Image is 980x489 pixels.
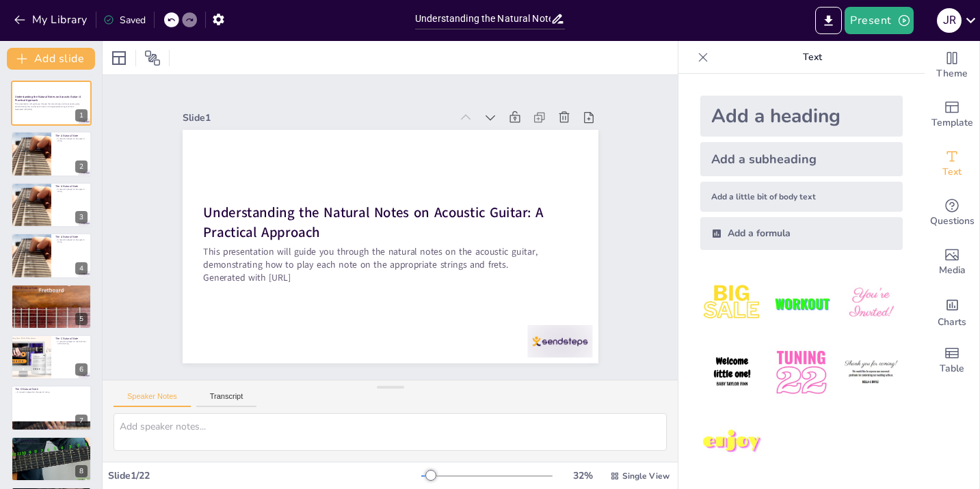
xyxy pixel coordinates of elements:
[925,90,979,139] div: Add ready made slides
[700,182,903,212] div: Add a little bit of body text
[108,47,130,69] div: Layout
[925,139,979,188] div: Add text boxes
[925,336,979,385] div: Add a table
[700,410,764,474] img: 7.jpeg
[203,245,577,271] p: This presentation will guide you through the natural notes on the acoustic guitar, demonstrating ...
[937,8,962,33] div: J R
[15,391,88,394] p: D natural is played on the open D string.
[566,469,599,482] div: 32 %
[700,272,764,335] img: 1.jpeg
[203,204,543,242] strong: Understanding the Natural Notes on Acoustic Guitar: A Practical Approach
[15,95,81,102] strong: Understanding the Natural Notes on Acoustic Guitar: A Practical Approach
[769,272,833,335] img: 2.jpeg
[925,188,979,238] div: Get real-time input from your audience
[815,7,842,34] button: Export to PowerPoint
[15,442,88,445] p: E natural is played on the second fret of the D string.
[55,188,88,193] p: A natural is played on the open A string.
[183,111,451,124] div: Slide 1
[55,184,88,188] p: The A Natural Note
[75,160,88,173] div: 2
[700,341,764,404] img: 4.jpeg
[114,392,191,407] button: Speaker Notes
[15,387,88,391] p: The D Natural Note
[931,115,973,130] span: Template
[925,287,979,336] div: Add charts and graphs
[11,436,92,481] div: 8
[75,363,88,376] div: 6
[196,392,257,407] button: Transcript
[415,9,551,29] input: Insert title
[103,14,146,27] div: Saved
[203,271,577,284] p: Generated with [URL]
[11,284,92,329] div: https://cdn.sendsteps.com/images/logo/sendsteps_logo_white.pnghttps://cdn.sendsteps.com/images/lo...
[939,263,966,278] span: Media
[75,313,88,325] div: 5
[839,341,903,404] img: 6.jpeg
[108,469,421,482] div: Slide 1 / 22
[15,438,88,442] p: The E Natural Note
[15,290,88,292] p: B natural is played on the second fret of the A string.
[937,7,962,34] button: J R
[622,471,670,481] span: Single View
[15,285,88,290] p: The B Natural Note
[55,238,88,243] p: A natural is played on the open A string.
[930,214,975,229] span: Questions
[7,48,95,70] button: Add slide
[55,137,88,141] p: A natural is played on the open A string.
[75,262,88,275] div: 4
[75,415,88,427] div: 7
[769,341,833,404] img: 5.jpeg
[75,465,88,477] div: 8
[714,41,911,74] p: Text
[11,335,92,380] div: https://cdn.sendsteps.com/images/logo/sendsteps_logo_white.pnghttps://cdn.sendsteps.com/images/lo...
[925,41,979,90] div: Change the overall theme
[15,103,88,108] p: This presentation will guide you through the natural notes on the acoustic guitar, demonstrating ...
[11,385,92,430] div: 7
[11,131,92,176] div: https://cdn.sendsteps.com/images/logo/sendsteps_logo_white.pnghttps://cdn.sendsteps.com/images/lo...
[55,235,88,239] p: The A Natural Note
[936,66,968,81] span: Theme
[925,238,979,287] div: Add images, graphics, shapes or video
[55,340,88,345] p: C natural is played on the third fret of the A string.
[75,211,88,223] div: 3
[15,108,88,111] p: Generated with [URL]
[700,96,903,137] div: Add a heading
[75,109,88,122] div: 1
[940,361,964,376] span: Table
[11,233,92,278] div: https://cdn.sendsteps.com/images/logo/sendsteps_logo_white.pnghttps://cdn.sendsteps.com/images/lo...
[10,9,93,31] button: My Library
[700,217,903,250] div: Add a formula
[938,315,966,330] span: Charts
[845,7,913,34] button: Present
[11,81,92,126] div: https://cdn.sendsteps.com/images/logo/sendsteps_logo_white.pnghttps://cdn.sendsteps.com/images/lo...
[55,337,88,341] p: The C Natural Note
[839,272,903,335] img: 3.jpeg
[942,165,962,180] span: Text
[144,50,161,66] span: Position
[55,133,88,137] p: The A Natural Note
[11,182,92,227] div: https://cdn.sendsteps.com/images/logo/sendsteps_logo_white.pnghttps://cdn.sendsteps.com/images/lo...
[700,142,903,176] div: Add a subheading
